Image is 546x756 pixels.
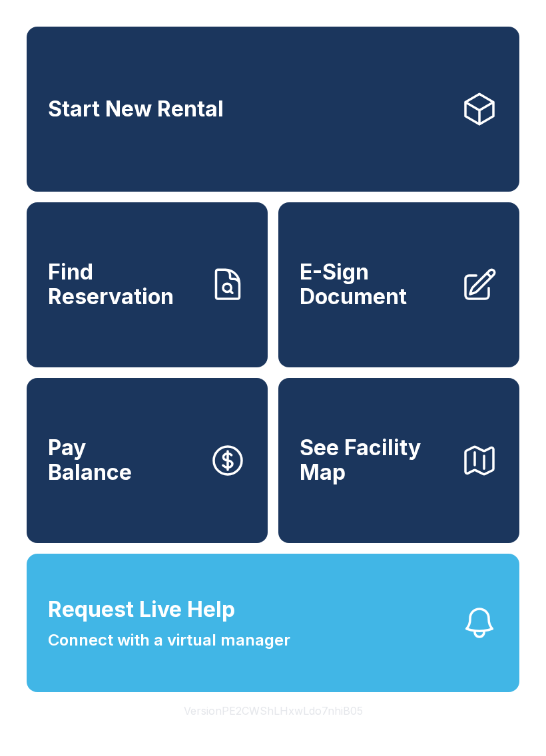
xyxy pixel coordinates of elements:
a: PayBalance [27,378,268,543]
span: Start New Rental [48,97,224,122]
button: See Facility Map [278,378,519,543]
button: Request Live HelpConnect with a virtual manager [27,554,519,692]
span: Pay Balance [48,436,132,484]
a: E-Sign Document [278,202,519,367]
a: Find Reservation [27,202,268,367]
span: Connect with a virtual manager [48,628,290,652]
a: Start New Rental [27,27,519,192]
button: VersionPE2CWShLHxwLdo7nhiB05 [173,692,374,729]
span: Request Live Help [48,594,235,626]
span: See Facility Map [300,436,450,484]
span: Find Reservation [48,260,198,309]
span: E-Sign Document [300,260,450,309]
